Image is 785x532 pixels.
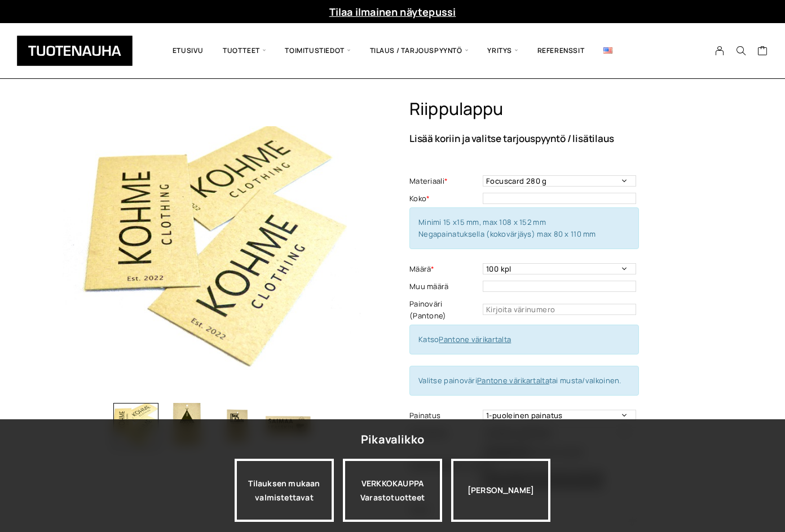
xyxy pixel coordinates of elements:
label: Muu määrä [409,281,480,292]
span: Tuotteet [213,32,275,70]
span: Katso [418,334,511,344]
label: Painatus [409,410,480,422]
span: Yritys [478,32,527,70]
img: Tuotenauha riippulappu [63,99,361,397]
input: Kirjoita värinumero [483,304,636,315]
img: Riippulappu 2 [164,403,209,448]
a: Referenssit [528,32,594,70]
span: Minimi 15 x15 mm, max 108 x 152 mm Negapainatuksella (kokovärjäys) max 80 x 110 mm [418,217,596,239]
label: Määrä [409,263,480,275]
label: Koko [409,193,480,205]
span: Valitse painoväri tai musta/valkoinen. [418,375,621,385]
div: Pikavalikko [361,429,424,450]
img: English [603,47,612,54]
a: VERKKOKAUPPAVarastotuotteet [343,459,442,522]
img: Tuotenauha Oy [17,36,133,66]
a: Tilauksen mukaan valmistettavat [235,459,334,522]
a: Etusivu [163,32,213,70]
h1: Riippulappu [409,99,722,119]
div: [PERSON_NAME] [451,459,550,522]
span: Tilaus / Tarjouspyyntö [360,32,478,70]
a: Tilaa ilmainen näytepussi [329,5,456,19]
img: Riippulappu 4 [266,403,311,448]
div: VERKKOKAUPPA Varastotuotteet [343,459,442,522]
img: Riippulappu 3 [215,403,260,448]
button: Search [730,46,752,56]
p: Lisää koriin ja valitse tarjouspyyntö / lisätilaus [409,134,722,143]
span: Toimitustiedot [275,32,360,70]
a: Pantone värikartalta [439,334,511,344]
a: Pantone värikartalta [477,375,549,385]
a: Cart [757,45,768,59]
label: Materiaali [409,175,480,187]
a: My Account [709,46,731,56]
label: Painoväri (Pantone) [409,298,480,322]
